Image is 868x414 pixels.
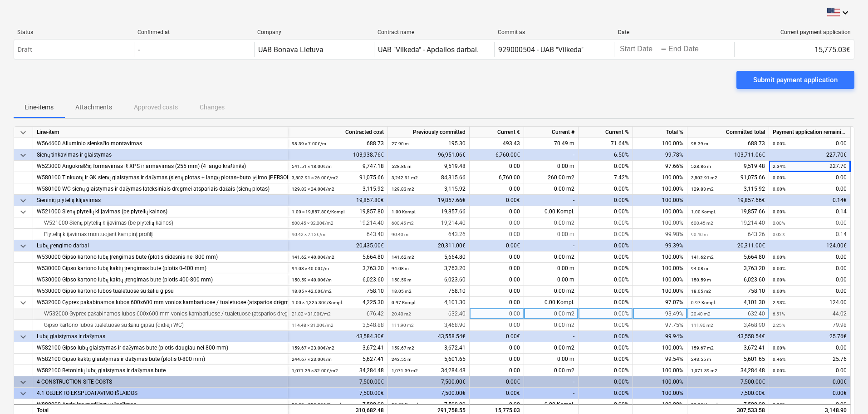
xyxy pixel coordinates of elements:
div: 0.00 m2 [524,251,579,263]
small: 600.45 × 32.00€ / m2 [292,221,333,226]
span: keyboard_arrow_down [18,195,29,206]
div: 0.00 [773,286,847,297]
div: 0.00% [579,342,633,354]
small: 0.00% [773,266,785,271]
div: 20,311.00€ [388,240,470,251]
div: 99.54% [633,354,687,365]
div: 99.94% [633,331,687,342]
div: 6,760.00€ [470,149,524,161]
div: 43,584.30€ [288,331,388,342]
div: 0.00% [579,195,633,206]
div: 0.00€ [769,376,851,388]
div: 0.00% [579,308,633,320]
div: 0.00€ [470,240,524,251]
div: W580100 WC sienų glaistymas ir dažymas lateksiniais drėgmei atspariais dažais (sienų plotas) [37,183,284,195]
div: 6.50% [579,149,633,161]
p: Draft [18,45,32,54]
div: Previously committed [388,127,470,138]
div: 0.00 Kompl. [524,399,579,410]
div: 100.00% [633,183,687,195]
div: 0.00% [579,388,633,399]
div: Gipso kartono lubos tualetuose su žaliu gipsu (didieji WC) [37,320,284,331]
div: 0.00 m2 [524,286,579,297]
div: 0.00 m2 [524,365,579,376]
div: 84,315.66 [392,172,466,183]
div: 103,711.06€ [687,149,769,161]
small: 0.00% [773,255,785,260]
div: 3,115.92 [691,183,765,195]
div: 0.00 [773,274,847,286]
small: 0.00% [773,141,785,146]
div: 0.00 [773,172,847,183]
div: Company [257,29,370,35]
div: 0.00 [773,138,847,149]
div: 25.76€ [769,331,851,342]
div: - [138,45,140,54]
div: 0.00 m [524,229,579,240]
div: 100.00% [633,388,687,399]
div: 4,101.30 [392,297,466,308]
div: 5,664.80 [691,251,765,263]
div: 0.00 [470,229,524,240]
div: Sieninių plytelių klijavimas [37,195,284,206]
div: 7,500.00€ [687,376,769,388]
small: 0.00% [773,221,785,226]
div: 19,857.66€ [687,195,769,206]
div: 6,023.60 [691,274,765,286]
div: Current € [470,127,524,138]
div: 4,101.30 [691,297,765,308]
div: 0.00% [579,240,633,251]
div: 3,763.20 [691,263,765,274]
div: 0.14 [773,229,847,240]
div: 0.14 [773,206,847,217]
small: 600.45 m2 [392,221,414,226]
div: 0.00 Kompl. [524,297,579,308]
div: UAB Bonava Lietuva [258,45,324,54]
div: Lubų įrengimo darbai [37,240,284,251]
small: 94.08 m [392,266,409,271]
div: 5,664.80 [292,251,384,263]
div: 100.00% [633,206,687,217]
div: 3,548.88 [292,320,384,331]
div: 3,672.41 [292,342,384,354]
div: 0.00 [773,251,847,263]
div: 19,857.66 [691,206,765,217]
div: UAB "Vilkeda" - Apdailos darbai. [378,45,479,54]
span: keyboard_arrow_down [18,377,29,388]
small: 3,242.91 m2 [392,175,418,180]
div: W532000 Gyprex pakabinamos lubos 600x600 mm vonios kambariuose / tualetuose (atsparios drėgmei) [37,297,284,308]
div: 0.00€ [470,195,524,206]
small: 18.05 m2 [392,289,412,294]
span: keyboard_arrow_down [18,150,29,161]
div: 0.00 m [524,161,579,172]
div: 19,214.40 [392,217,466,229]
div: 195.30 [392,138,466,149]
div: Payment application remaining [769,127,851,138]
div: 100.00% [633,263,687,274]
small: 129.83 × 24.00€ / m2 [292,187,334,192]
div: 96,951.06€ [388,149,470,161]
div: 0.00 m [524,354,579,365]
div: 19,857.66€ [388,195,470,206]
div: 0.00% [579,297,633,308]
small: 159.67 m2 [691,345,714,350]
div: 97.07% [633,297,687,308]
div: 0.00% [579,251,633,263]
div: 0.00% [579,206,633,217]
div: 43,558.54€ [687,331,769,342]
div: 0.00% [579,365,633,376]
small: 0.00% [773,175,785,180]
div: 0.00€ [769,388,851,399]
div: - [524,149,579,161]
div: 15,775.03€ [734,42,854,57]
div: 0.00 [470,342,524,354]
div: 124.00 [773,297,847,308]
div: 3,115.92 [392,183,466,195]
div: 100.00% [633,251,687,263]
div: 19,857.80 [292,206,384,217]
div: 929000504 - UAB "Vilkeda" [498,45,584,54]
div: Status [17,29,130,35]
p: Line-items [25,103,54,112]
small: 600.45 m2 [691,221,713,226]
small: 20.40 m2 [691,311,711,316]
